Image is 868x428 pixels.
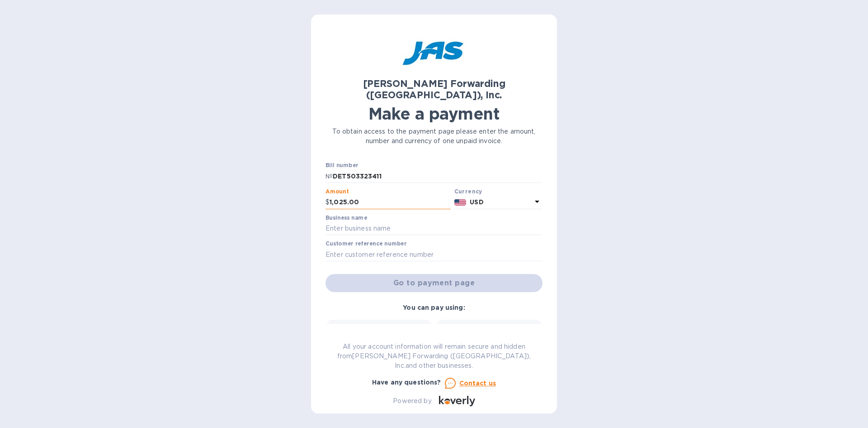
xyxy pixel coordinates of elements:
[325,197,330,207] p: $
[403,304,465,311] b: You can pay using:
[330,196,451,209] input: 0.00
[393,396,431,406] p: Powered by
[325,248,542,261] input: Enter customer reference number
[459,380,496,387] u: Contact us
[363,78,505,101] b: [PERSON_NAME] Forwarding ([GEOGRAPHIC_DATA]), Inc.
[470,198,483,206] b: USD
[325,222,542,236] input: Enter business name
[325,189,349,194] label: Amount
[325,172,333,181] p: №
[325,241,406,247] label: Customer reference number
[333,169,542,183] input: Enter bill number
[454,188,482,195] b: Currency
[325,215,367,221] label: Business name
[325,342,542,370] p: All your account information will remain secure and hidden from [PERSON_NAME] Forwarding ([GEOGRA...
[325,104,542,123] h1: Make a payment
[454,199,467,206] img: USD
[325,127,542,146] p: To obtain access to the payment page please enter the amount, number and currency of one unpaid i...
[325,163,358,168] label: Bill number
[372,379,441,386] b: Have any questions?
